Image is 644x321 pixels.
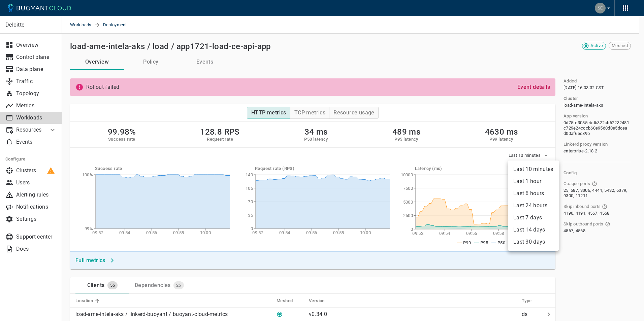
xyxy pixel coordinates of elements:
[508,163,559,175] li: Last 10 minutes
[508,187,559,200] li: Last 6 hours
[508,224,559,236] li: Last 14 days
[508,175,559,187] li: Last 1 hour
[508,236,559,248] li: Last 30 days
[508,200,559,212] li: Last 24 hours
[508,212,559,224] li: Last 7 days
